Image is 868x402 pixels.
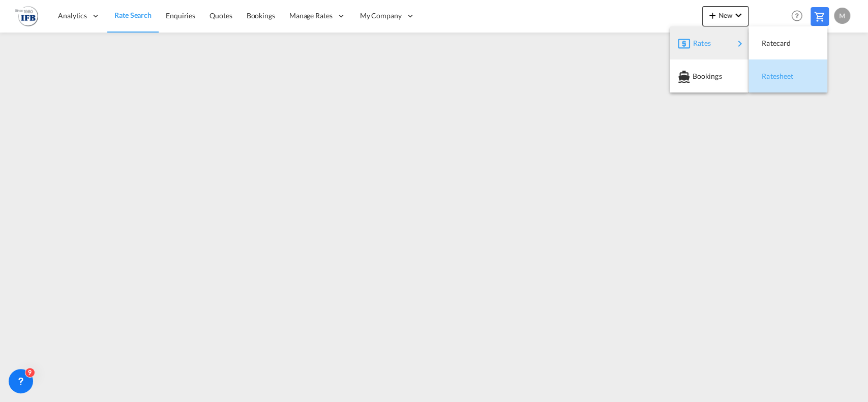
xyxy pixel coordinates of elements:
div: Ratecard [757,30,819,56]
div: Ratesheet [757,64,819,89]
div: Bookings [678,64,740,89]
span: Ratesheet [762,66,773,86]
button: Bookings [670,59,749,92]
span: Bookings [692,66,703,86]
span: Rates [693,33,705,53]
span: Ratecard [762,33,773,53]
md-icon: icon-chevron-right [734,38,746,50]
